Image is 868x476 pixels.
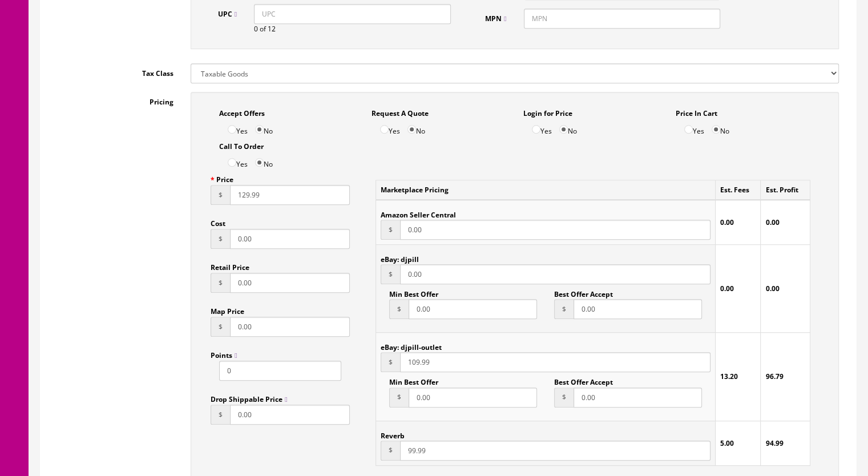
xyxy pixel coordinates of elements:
input: Yes [228,158,236,167]
span: $ [211,185,230,205]
input: No [255,158,264,167]
input: No [407,125,416,134]
strong: 13.20 [720,372,738,381]
input: This should be a number with up to 2 decimal places. [574,388,702,408]
label: No [559,119,577,136]
label: Call To Order [219,136,264,152]
span: of 12 [260,24,276,34]
span: MPN [485,14,506,23]
span: $ [389,388,409,408]
strong: 96.79 [765,372,783,381]
label: Yes [228,119,248,136]
label: Cost [211,213,225,229]
input: This should be a number with up to 2 decimal places. [400,220,710,240]
span: $ [554,388,574,408]
p: ​ [11,48,636,64]
label: Retail Price [211,257,249,273]
label: Best Offer Accept [554,284,613,299]
label: Yes [380,119,400,136]
strong: 0.00 [720,217,734,227]
font: You are looking at a Pearl double kick pedal in excellent working condition. [167,50,481,62]
label: Price [211,170,233,185]
strong: 5.00 [720,438,734,448]
input: This should be a number with up to 2 decimal places. [230,229,350,249]
input: MPN [524,9,721,29]
input: This should be a number with up to 2 decimal places. [400,352,710,372]
input: UPC [254,4,451,24]
span: $ [211,229,230,249]
span: Points [211,350,237,360]
input: No [255,125,264,134]
label: Pricing [49,92,182,107]
label: Login for Price [523,103,572,119]
span: $ [211,273,230,293]
input: Yes [380,125,389,134]
td: Est. Fees [716,180,761,200]
span: $ [381,352,400,372]
label: Tax Class [49,63,182,79]
span: 0 [254,24,258,34]
label: Min Best Offer [389,284,438,299]
strong: Pearl Double Kick Pedal [226,15,418,36]
input: Yes [228,125,236,134]
strong: 0.00 [720,284,734,293]
input: This should be a number with up to 2 decimal places. [574,299,702,319]
label: Accept Offers [219,103,265,119]
span: $ [381,220,400,240]
span: Drop Shippable Price [211,394,287,404]
input: Yes [684,125,693,134]
input: This should be a number with up to 2 decimal places. [400,441,710,461]
label: Yes [228,152,248,170]
font: This item is already packaged and ready for shipment so this will ship quick. [166,74,482,86]
input: No [712,125,720,134]
input: This should be a number with up to 2 decimal places. [230,405,350,425]
span: $ [211,405,230,425]
input: No [559,125,568,134]
strong: 94.99 [765,438,783,448]
label: No [255,119,273,136]
label: eBay: djpill-outlet [381,337,442,352]
input: This should be a number with up to 2 decimal places. [230,185,350,205]
span: $ [211,317,230,337]
label: Request A Quote [372,103,429,119]
input: This should be a number with up to 2 decimal places. [409,299,537,319]
label: Reverb [381,426,405,441]
label: Yes [684,119,704,136]
strong: 0.00 [765,217,779,227]
td: Est. Profit [761,180,810,200]
input: This should be a number with up to 2 decimal places. [230,317,350,337]
label: Map Price [211,301,244,317]
td: Marketplace Pricing [376,180,716,200]
span: $ [381,264,400,284]
strong: 0.00 [765,284,779,293]
label: No [407,119,425,136]
label: No [712,119,729,136]
input: Points [219,361,341,381]
input: Yes [532,125,540,134]
label: eBay: djpill [381,249,419,264]
span: UPC [218,9,237,19]
span: $ [554,299,574,319]
input: This should be a number with up to 2 decimal places. [230,273,350,293]
label: Price In Cart [676,103,717,119]
input: This should be a number with up to 2 decimal places. [409,388,537,408]
label: Best Offer Accept [554,372,613,387]
label: Min Best Offer [389,372,438,387]
label: No [255,152,273,170]
label: Yes [532,119,552,136]
span: $ [389,299,409,319]
label: Amazon Seller Central [381,205,456,220]
span: $ [381,441,400,461]
input: This should be a number with up to 2 decimal places. [400,264,710,284]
